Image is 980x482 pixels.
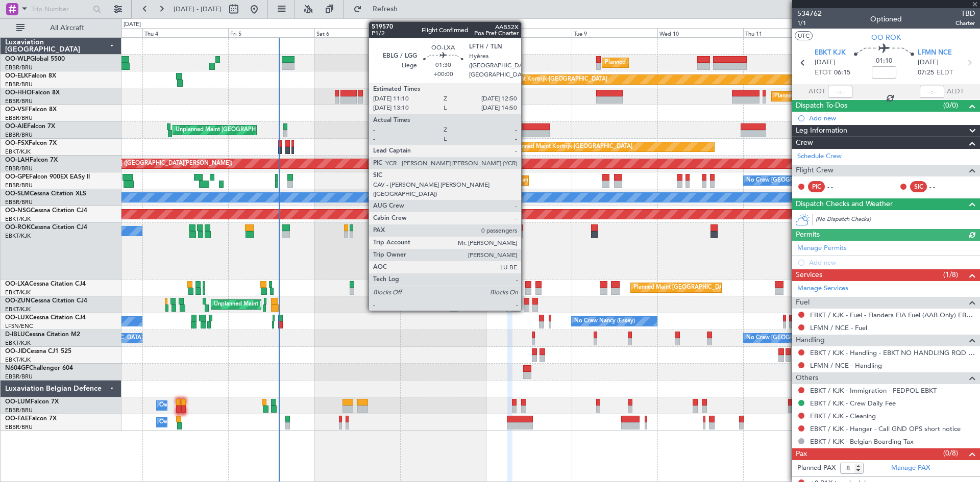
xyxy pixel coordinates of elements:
div: PIC [808,181,825,192]
a: EBKT / KJK - Fuel - Flanders FIA Fuel (AAB Only) EBKT / KJK [810,311,975,319]
a: N604GFChallenger 604 [5,365,73,371]
a: EBBR/BRU [5,373,33,380]
div: Optioned [870,14,902,24]
button: UTC [795,31,813,40]
a: EBKT/KJK [5,306,31,313]
a: OO-SLMCessna Citation XLS [5,191,86,197]
a: OO-GPEFalcon 900EX EASy II [5,174,90,180]
span: Leg Information [796,125,847,137]
span: Dispatch Checks and Weather [796,198,893,210]
a: EBBR/BRU [5,64,33,71]
div: Add new [809,114,975,122]
span: ELDT [937,68,953,78]
span: OO-NSG [5,208,31,214]
span: OO-FAE [5,416,29,422]
a: D-IBLUCessna Citation M2 [5,332,80,338]
a: OO-FSXFalcon 7X [5,140,57,146]
button: All Aircraft [11,20,111,36]
span: [DATE] [918,58,939,68]
a: EBKT/KJK [5,148,31,156]
a: Manage Services [797,284,848,294]
span: OO-LAH [5,157,30,163]
a: EBKT / KJK - Cleaning [810,412,876,420]
div: Wed 10 [657,28,743,37]
span: OO-AIE [5,123,27,130]
span: OO-FSX [5,140,29,146]
div: No Crew [GEOGRAPHIC_DATA] ([GEOGRAPHIC_DATA] National) [746,173,917,188]
div: Thu 11 [743,28,829,37]
div: Fri 5 [228,28,314,37]
a: OO-LUXCessna Citation CJ4 [5,315,86,321]
a: EBKT/KJK [5,215,31,223]
div: Planned Maint [GEOGRAPHIC_DATA] ([GEOGRAPHIC_DATA] National) [517,173,702,188]
div: Sat 6 [314,28,400,37]
span: Flight Crew [796,165,834,176]
span: OO-LUX [5,315,29,321]
span: OO-LXA [5,281,29,287]
div: - - [929,182,952,191]
div: [DATE] [124,20,141,29]
a: LFSN/ENC [5,322,33,330]
div: Tue 9 [572,28,657,37]
label: Planned PAX [797,463,836,473]
span: ETOT [815,68,831,78]
div: Sun 7 [400,28,486,37]
span: Dispatch To-Dos [796,100,847,112]
a: EBBR/BRU [5,131,33,139]
span: [DATE] [815,58,836,68]
span: OO-LUM [5,399,31,405]
a: EBBR/BRU [5,182,33,189]
a: EBKT/KJK [5,339,31,347]
span: Crew [796,137,813,149]
a: OO-JIDCessna CJ1 525 [5,348,71,354]
a: EBKT / KJK - Crew Daily Fee [810,399,896,408]
a: OO-WLPGlobal 5500 [5,56,65,62]
div: - - [827,182,850,191]
div: Thu 4 [142,28,228,37]
button: Refresh [349,1,410,17]
span: LFMN NCE [918,48,952,58]
a: EBBR/BRU [5,423,33,431]
a: OO-NSGCessna Citation CJ4 [5,208,87,214]
div: Unplanned Maint [GEOGRAPHIC_DATA] ([GEOGRAPHIC_DATA] National) [176,122,367,138]
div: Planned Maint Kortrijk-[GEOGRAPHIC_DATA] [488,72,607,87]
span: EBKT KJK [815,48,846,58]
div: Planned Maint Geneva (Cointrin) [774,89,859,104]
span: 01:10 [876,56,892,66]
span: 07:25 [918,68,934,78]
span: 534762 [797,8,822,19]
a: EBBR/BRU [5,407,33,414]
a: EBKT/KJK [5,232,31,240]
a: EBBR/BRU [5,198,33,206]
span: Pax [796,448,807,460]
span: Fuel [796,297,810,309]
span: [DATE] - [DATE] [174,5,222,14]
div: No Crew [GEOGRAPHIC_DATA] ([GEOGRAPHIC_DATA] National) [746,331,917,346]
div: Owner Melsbroek Air Base [159,415,229,430]
a: OO-AIEFalcon 7X [5,123,55,130]
span: D-IBLU [5,332,25,338]
a: EBKT / KJK - Belgian Boarding Tax [810,437,914,446]
a: EBBR/BRU [5,114,33,122]
span: OO-VSF [5,107,29,113]
a: OO-FAEFalcon 7X [5,416,57,422]
a: OO-ELKFalcon 8X [5,73,56,79]
div: Owner Melsbroek Air Base [159,398,229,413]
a: EBKT / KJK - Immigration - FEDPOL EBKT [810,386,937,395]
span: OO-ELK [5,73,28,79]
a: Schedule Crew [797,151,842,162]
span: (0/8) [943,448,958,459]
span: Services [796,269,822,281]
div: Planned Maint Milan (Linate) [605,55,678,70]
span: OO-JID [5,348,27,354]
span: OO-SLM [5,191,30,197]
div: No Crew Nancy (Essey) [574,314,635,329]
span: All Aircraft [27,24,108,32]
a: OO-LAHFalcon 7X [5,157,58,163]
a: EBKT / KJK - Handling - EBKT NO HANDLING RQD FOR CJ [810,348,975,357]
span: ATOT [808,87,825,97]
span: ALDT [947,87,964,97]
span: (1/8) [943,269,958,280]
div: Unplanned Maint [GEOGRAPHIC_DATA] ([GEOGRAPHIC_DATA]) [214,297,382,312]
input: Trip Number [31,2,90,17]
